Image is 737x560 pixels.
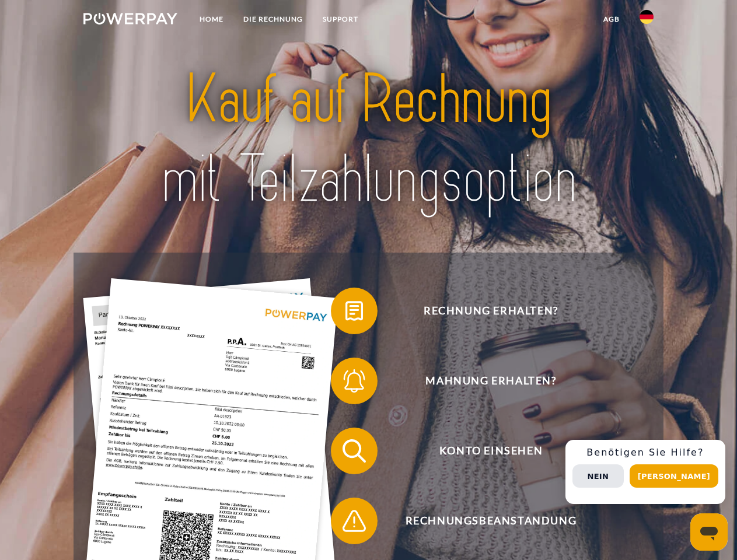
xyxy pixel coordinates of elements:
span: Rechnungsbeanstandung [348,498,634,544]
span: Rechnung erhalten? [348,288,634,334]
img: qb_bill.svg [340,296,369,325]
button: Mahnung erhalten? [331,358,634,404]
img: qb_search.svg [340,436,369,466]
button: Nein [572,464,624,488]
a: DIE RECHNUNG [233,9,313,30]
button: Rechnungsbeanstandung [331,498,634,544]
button: [PERSON_NAME] [630,464,718,488]
img: qb_bell.svg [340,366,369,395]
a: SUPPORT [313,9,368,30]
button: Rechnung erhalten? [331,288,634,334]
span: Mahnung erhalten? [348,358,634,404]
iframe: Schaltfläche zum Öffnen des Messaging-Fensters [690,513,728,551]
div: Schnellhilfe [565,440,725,504]
h3: Benötigen Sie Hilfe? [572,447,718,459]
img: de [640,10,654,24]
img: title-powerpay_de.svg [111,56,626,223]
span: Konto einsehen [348,428,634,474]
button: Konto einsehen [331,428,634,474]
img: qb_warning.svg [340,506,369,535]
a: Home [190,9,233,30]
img: logo-powerpay-white.svg [83,13,177,24]
a: agb [593,9,630,30]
